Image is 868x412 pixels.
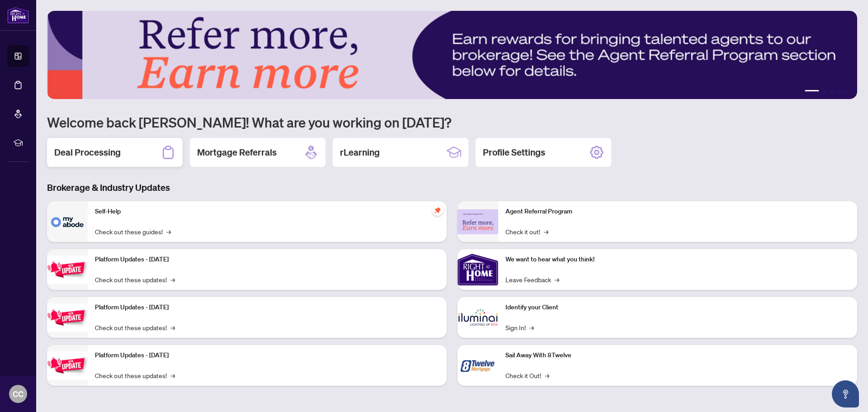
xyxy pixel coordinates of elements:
button: 3 [830,90,834,94]
span: → [529,322,534,332]
a: Check out these updates!→ [95,275,175,284]
button: 4 [837,90,841,94]
p: Platform Updates - [DATE] [95,350,439,360]
span: → [170,275,175,284]
img: Agent Referral Program [458,209,498,234]
button: 2 [823,90,826,94]
img: Sail Away With 8Twelve [458,345,498,386]
h2: rLearning [340,146,380,159]
img: We want to hear what you think! [458,249,498,290]
img: Platform Updates - July 8, 2025 [47,303,88,332]
span: → [170,370,175,380]
p: Sail Away With 8Twelve [505,350,850,360]
a: Sign In!→ [505,322,534,332]
span: → [544,227,548,237]
h2: Mortgage Referrals [197,146,277,159]
span: → [555,275,559,284]
span: CC [13,388,24,400]
a: Check it out!→ [505,227,548,237]
img: Identify your Client [458,297,498,338]
p: Self-Help [95,207,439,217]
img: Slide 0 [47,11,857,99]
button: Open asap [832,380,859,407]
p: Platform Updates - [DATE] [95,303,439,313]
a: Check it Out!→ [505,370,549,380]
p: Agent Referral Program [505,207,850,217]
img: Self-Help [47,201,88,242]
img: Platform Updates - June 23, 2025 [47,351,88,380]
button: 5 [844,90,848,94]
img: logo [7,7,29,24]
button: 1 [805,90,819,94]
p: We want to hear what you think! [505,255,850,265]
span: → [166,227,171,237]
span: pushpin [432,205,443,216]
h2: Deal Processing [54,146,121,159]
span: → [170,322,175,332]
span: → [545,370,549,380]
h2: Profile Settings [483,146,545,159]
img: Platform Updates - July 21, 2025 [47,256,88,284]
h1: Welcome back [PERSON_NAME]! What are you working on [DATE]? [47,114,857,131]
a: Check out these guides!→ [95,227,171,237]
a: Check out these updates!→ [95,370,175,380]
a: Leave Feedback→ [505,275,559,284]
p: Platform Updates - [DATE] [95,255,439,265]
p: Identify your Client [505,303,850,313]
h3: Brokerage & Industry Updates [47,181,857,194]
a: Check out these updates!→ [95,322,175,332]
